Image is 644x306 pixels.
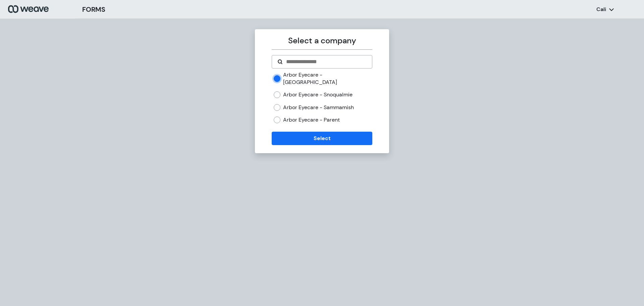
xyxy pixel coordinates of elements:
p: Cali [596,6,606,13]
label: Arbor Eyecare - Parent [283,116,340,124]
input: Search [285,58,366,66]
label: Arbor Eyecare - Sammamish [283,104,354,111]
label: Arbor Eyecare - Snoqualmie [283,91,353,98]
p: Select a company [272,35,372,47]
label: Arbor Eyecare - [GEOGRAPHIC_DATA] [283,71,372,86]
h3: FORMS [82,4,105,14]
button: Select [272,132,372,145]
